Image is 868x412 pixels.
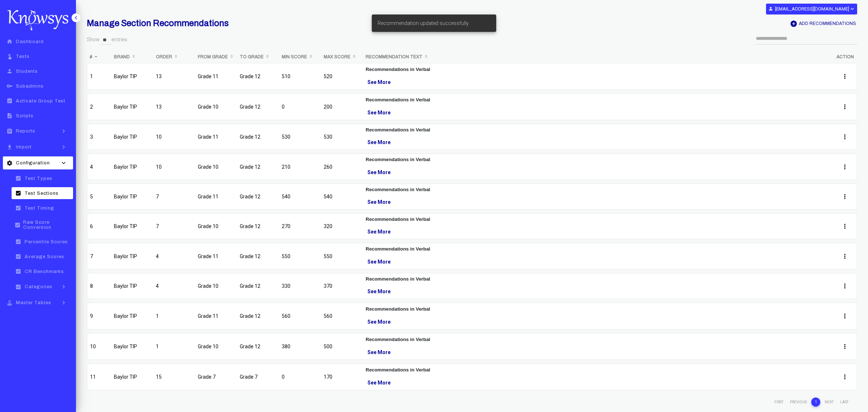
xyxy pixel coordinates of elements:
td: Grade 12 [237,63,279,93]
span: Tests [16,54,30,59]
a: 1 [811,398,820,407]
td: 1 [87,63,111,93]
i: keyboard_arrow_right [58,127,69,135]
b: Action [837,54,854,59]
b: Order [156,54,172,59]
strong: Recommendations in Verbal [366,367,430,373]
span: Subadmins [16,84,44,89]
td: Baylor TIP [111,124,153,154]
td: 210 [279,154,321,183]
td: 550 [321,243,363,273]
div: See More [366,78,830,87]
td: Grade 7 [237,363,279,394]
td: Baylor TIP [111,363,153,394]
td: 0 [279,363,321,394]
div: See More [366,318,830,326]
th: Order: activate to sort column ascending [153,51,195,63]
strong: Recommendations in Verbal [366,67,430,72]
td: 560 [321,303,363,333]
i: more_vert [841,343,848,350]
td: 7 [87,243,111,273]
i: check_box [14,268,23,274]
strong: Recommendations in Verbal [366,97,430,102]
td: 7 [153,184,195,213]
strong: Recommendations in Verbal [366,216,430,222]
div: See More [366,227,830,236]
td: 8 [87,273,111,303]
td: 500 [321,333,363,363]
th: #: activate to sort column descending [87,51,111,63]
td: 270 [279,213,321,243]
td: Grade 12 [237,243,279,273]
td: Grade 7 [195,363,237,394]
span: Configuration [16,160,50,165]
b: From Grade [198,54,228,59]
span: Test Timing [25,206,54,211]
i: check_box [14,284,23,290]
td: 10 [87,333,111,363]
td: Grade 12 [237,93,279,124]
td: Grade 10 [195,213,237,243]
span: CR Benchmarks [25,269,64,274]
strong: Recommendations in Verbal [366,127,430,133]
td: Grade 12 [237,333,279,363]
td: Grade 10 [195,333,237,363]
td: 1 [153,333,195,363]
td: Grade 10 [195,273,237,303]
td: 13 [153,63,195,93]
i: more_vert [841,193,848,200]
td: Grade 11 [195,243,237,273]
td: 4 [153,273,195,303]
td: 530 [321,124,363,154]
div: See More [366,168,830,177]
span: Raw Score Conversion [23,220,71,230]
span: Categories [25,284,52,289]
td: 380 [279,333,321,363]
td: 0 [279,93,321,124]
span: Master Tables [16,300,51,305]
i: keyboard_arrow_right [58,283,69,290]
i: more_vert [841,253,848,260]
td: 7 [153,213,195,243]
i: settings [5,160,14,166]
strong: Recommendations in Verbal [366,337,430,342]
td: 5 [87,184,111,213]
i: description [5,113,14,119]
td: 13 [153,93,195,124]
td: 10 [153,124,195,154]
td: Baylor TIP [111,184,153,213]
div: See More [366,287,830,296]
td: Grade 11 [195,124,237,154]
strong: Recommendations in Verbal [366,187,430,192]
td: Grade 11 [195,184,237,213]
div: See More [366,378,830,387]
b: Recommendation Text [366,54,422,59]
span: Activate Group Test [16,98,65,104]
i: check_box [14,175,23,181]
span: Import [16,144,32,150]
i: file_download [5,144,14,150]
i: check_box [14,222,21,228]
th: Action: activate to sort column ascending [833,51,857,63]
td: Baylor TIP [111,213,153,243]
button: add_circleAdd Recommendations [789,20,857,28]
td: 4 [153,243,195,273]
i: assignment_turned_in [5,98,14,104]
th: From Grade: activate to sort column ascending [195,51,237,63]
b: Manage Section Recommendations [87,18,229,28]
span: Students [16,69,38,74]
i: more_vert [841,73,848,80]
td: 9 [87,303,111,333]
span: Reports [16,129,35,134]
td: Grade 12 [237,184,279,213]
td: Grade 12 [237,303,279,333]
i: keyboard_arrow_down [58,159,69,167]
i: expand_more [849,6,855,12]
i: key [5,83,14,89]
td: 540 [321,184,363,213]
td: Grade 12 [237,213,279,243]
strong: Recommendations in Verbal [366,157,430,162]
span: Recommendation updated successfully. [378,20,469,27]
td: 550 [279,243,321,273]
i: keyboard_arrow_right [58,299,69,306]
